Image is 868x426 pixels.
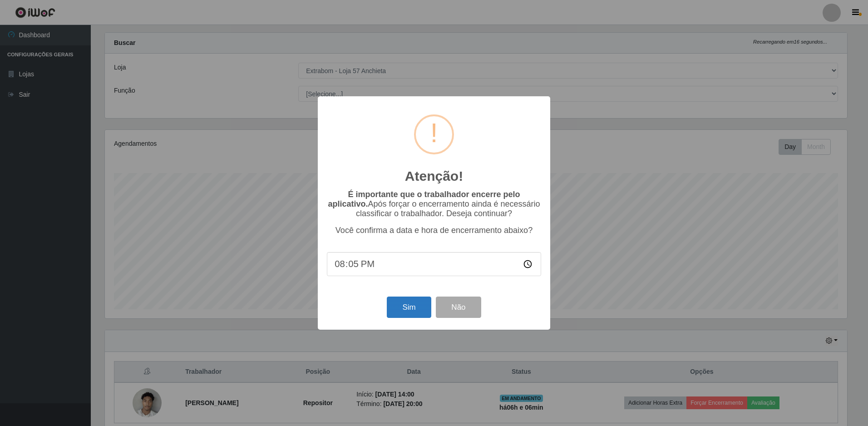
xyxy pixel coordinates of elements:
[387,297,431,318] button: Sim
[327,226,541,235] p: Você confirma a data e hora de encerramento abaixo?
[405,168,463,184] h2: Atenção!
[328,190,520,208] b: É importante que o trabalhador encerre pelo aplicativo.
[327,190,541,218] p: Após forçar o encerramento ainda é necessário classificar o trabalhador. Deseja continuar?
[436,297,481,318] button: Não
